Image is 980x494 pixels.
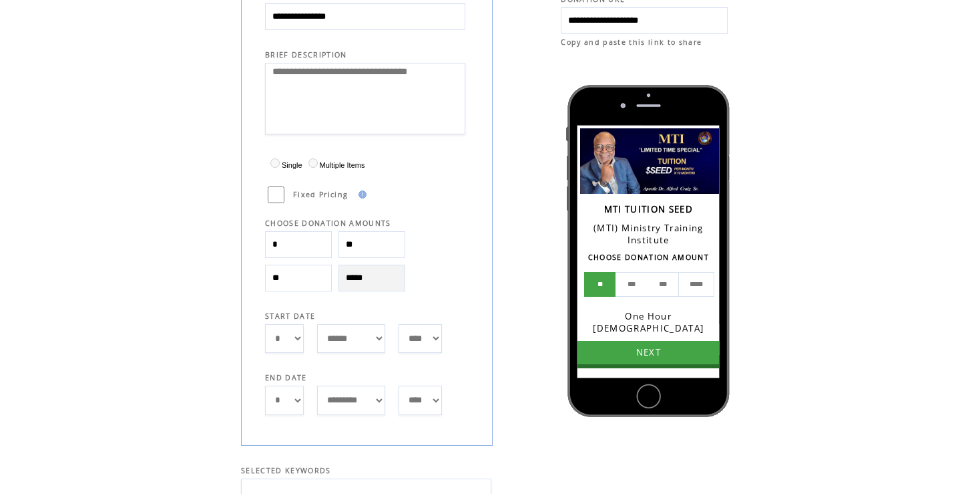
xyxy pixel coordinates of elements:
a: NEXT [577,341,719,364]
label: Multiple Items [305,161,365,169]
span: SELECTED KEYWORDS [241,466,331,475]
span: CHOOSE DONATION AMOUNT [588,253,709,262]
span: END DATE [265,373,307,382]
input: Multiple Items [308,158,318,168]
span: One Hour [DEMOGRAPHIC_DATA] [593,310,704,334]
span: Copy and paste this link to share [561,37,702,47]
img: help.gif [354,191,366,199]
img: Loading [577,126,724,197]
span: Fixed Pricing [293,190,348,199]
input: Single [270,158,280,168]
label: Single [267,161,302,169]
span: START DATE [265,312,315,321]
span: CHOOSE DONATION AMOUNTS [265,219,391,228]
span: (MTI) Ministry Training Institute [593,222,704,246]
span: MTI TUITION SEED [604,203,693,215]
span: BRIEF DESCRIPTION [265,50,347,59]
